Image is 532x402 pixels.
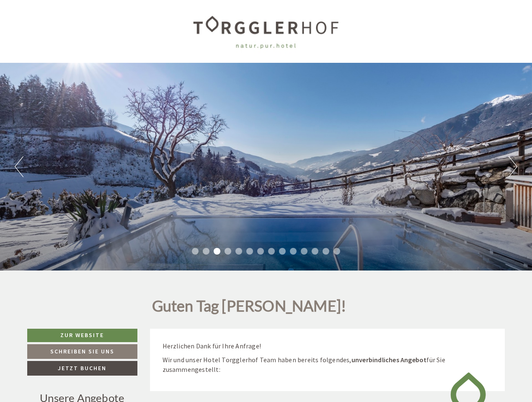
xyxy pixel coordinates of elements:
div: [DATE] [150,7,180,21]
button: Next [509,156,517,177]
button: Senden [280,221,330,235]
div: Guten Tag, wie können wir Ihnen helfen? [7,23,137,49]
strong: unverbindliches Angebot [351,356,427,364]
p: Wir und unser Hotel Torgglerhof Team haben bereits folgendes, für Sie zusammengestellt: [163,355,493,374]
p: Herzlichen Dank für Ihre Anfrage! [163,341,493,351]
a: Schreiben Sie uns [27,344,137,359]
h1: Guten Tag [PERSON_NAME]! [152,298,346,319]
small: 01:42 [13,41,133,47]
a: Zur Website [27,329,137,342]
div: [GEOGRAPHIC_DATA] [13,25,133,31]
button: Previous [15,156,23,177]
a: Jetzt buchen [27,361,137,376]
